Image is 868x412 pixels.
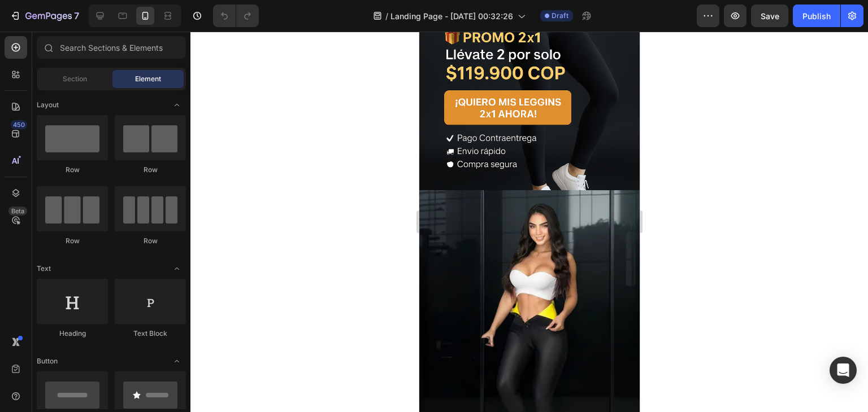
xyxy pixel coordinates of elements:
[390,10,513,22] span: Landing Page - [DATE] 00:32:26
[135,74,161,84] span: Element
[751,5,788,27] button: Save
[385,10,388,22] span: /
[5,5,84,27] button: 7
[74,9,79,23] p: 7
[168,260,186,278] span: Toggle open
[830,357,857,384] div: Open Intercom Messenger
[115,236,186,246] div: Row
[37,264,51,274] span: Text
[115,328,186,339] div: Text Block
[37,356,58,366] span: Button
[419,32,640,412] iframe: Design area
[793,5,840,27] button: Publish
[552,11,568,21] span: Draft
[11,120,27,129] div: 450
[37,36,186,59] input: Search Sections & Elements
[8,207,27,216] div: Beta
[37,100,59,110] span: Layout
[37,236,108,246] div: Row
[115,165,186,175] div: Row
[213,5,259,27] div: Undo/Redo
[37,165,108,175] div: Row
[802,10,831,22] div: Publish
[63,74,87,84] span: Section
[168,352,186,370] span: Toggle open
[761,11,779,21] span: Save
[37,328,108,339] div: Heading
[168,96,186,114] span: Toggle open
